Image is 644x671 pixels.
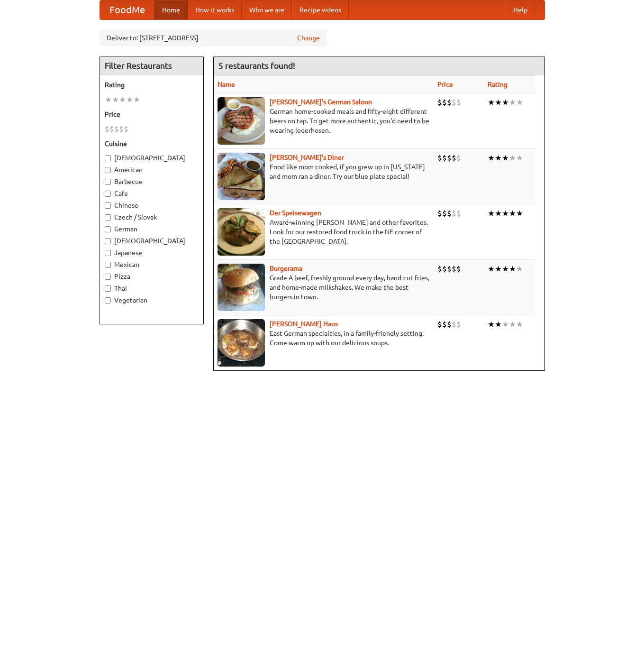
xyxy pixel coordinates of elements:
[442,319,447,330] li: $
[105,236,199,246] label: [DEMOGRAPHIC_DATA]
[442,208,447,219] li: $
[516,319,523,330] li: ★
[105,155,111,161] input: [DEMOGRAPHIC_DATA]
[447,264,452,274] li: $
[442,264,447,274] li: $
[452,319,456,330] li: $
[456,264,461,274] li: $
[218,264,265,311] img: burgerama.jpg
[502,97,509,108] li: ★
[105,262,111,268] input: Mexican
[218,273,430,302] p: Grade A beef, freshly ground every day, hand-cut fries, and home-made milkshakes. We make the bes...
[502,208,509,219] li: ★
[188,0,242,19] a: How it works
[105,94,112,105] li: ★
[218,81,235,88] a: Name
[270,265,302,272] a: Burgerama
[516,97,523,108] li: ★
[105,124,109,134] li: $
[218,218,430,246] p: Award-winning [PERSON_NAME] and other favorites. Look for our restored food truck in the NE corne...
[447,153,452,163] li: $
[437,81,453,88] a: Price
[112,94,119,105] li: ★
[218,208,265,256] img: speisewagen.jpg
[488,153,495,163] li: ★
[509,319,516,330] li: ★
[447,208,452,219] li: $
[105,80,199,90] h5: Rating
[509,153,516,163] li: ★
[105,238,111,244] input: [DEMOGRAPHIC_DATA]
[502,264,509,274] li: ★
[495,97,502,108] li: ★
[105,167,111,173] input: American
[218,61,295,70] ng-pluralize: 5 restaurants found!
[105,285,111,292] input: Thai
[218,329,430,348] p: East German specialties, in a family-friendly setting. Come warm up with our delicious soups.
[105,250,111,256] input: Japanese
[502,319,509,330] li: ★
[456,319,461,330] li: $
[126,94,133,105] li: ★
[452,208,456,219] li: $
[119,94,126,105] li: ★
[495,208,502,219] li: ★
[437,264,442,274] li: $
[105,212,199,222] label: Czech / Slovak
[270,154,344,161] a: [PERSON_NAME]'s Diner
[105,177,199,186] label: Barbecue
[270,209,321,217] b: Der Speisewagen
[100,0,154,19] a: FoodMe
[452,153,456,163] li: $
[495,264,502,274] li: ★
[488,264,495,274] li: ★
[495,153,502,163] li: ★
[105,191,111,197] input: Cafe
[452,97,456,108] li: $
[516,208,523,219] li: ★
[105,165,199,175] label: American
[218,319,265,367] img: kohlhaus.jpg
[109,124,114,134] li: $
[509,208,516,219] li: ★
[105,224,199,234] label: German
[105,284,199,293] label: Thai
[218,153,265,200] img: sallys.jpg
[100,56,203,75] h4: Filter Restaurants
[105,110,199,119] h5: Price
[270,320,338,328] a: [PERSON_NAME] Haus
[509,264,516,274] li: ★
[495,319,502,330] li: ★
[488,208,495,219] li: ★
[488,319,495,330] li: ★
[124,124,128,134] li: $
[105,139,199,148] h5: Cuisine
[119,124,124,134] li: $
[506,0,535,19] a: Help
[105,295,199,305] label: Vegetarian
[456,208,461,219] li: $
[105,153,199,163] label: [DEMOGRAPHIC_DATA]
[105,297,111,303] input: Vegetarian
[516,264,523,274] li: ★
[154,0,188,19] a: Home
[452,264,456,274] li: $
[218,107,430,135] p: German home-cooked meals and fifty-eight different beers on tap. To get more authentic, you'd nee...
[437,208,442,219] li: $
[488,97,495,108] li: ★
[447,97,452,108] li: $
[105,214,111,221] input: Czech / Slovak
[114,124,119,134] li: $
[105,226,111,232] input: German
[105,179,111,185] input: Barbecue
[133,94,140,105] li: ★
[447,319,452,330] li: $
[456,97,461,108] li: $
[516,153,523,163] li: ★
[270,98,372,106] a: [PERSON_NAME]'s German Saloon
[509,97,516,108] li: ★
[456,153,461,163] li: $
